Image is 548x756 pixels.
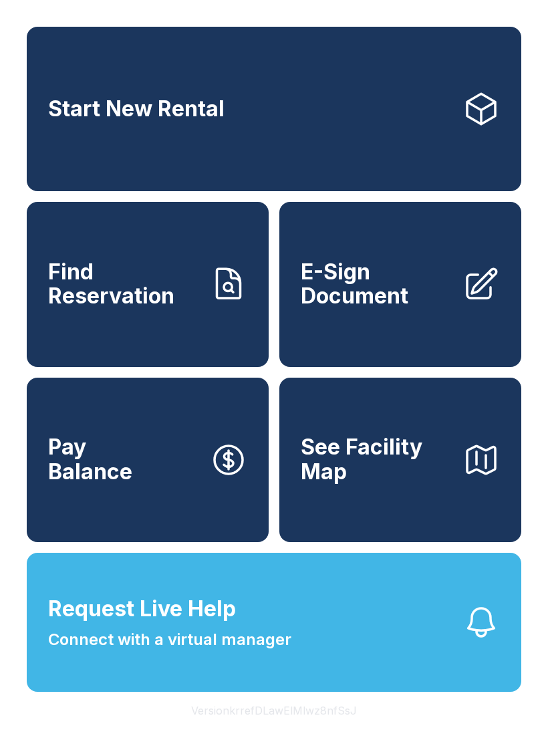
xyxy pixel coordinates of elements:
span: Find Reservation [48,260,199,309]
span: E-Sign Document [301,260,452,309]
span: Start New Rental [48,97,225,122]
span: Pay Balance [48,435,132,484]
button: Request Live HelpConnect with a virtual manager [27,553,521,692]
span: See Facility Map [301,435,452,484]
span: Request Live Help [48,593,236,625]
a: Start New Rental [27,27,521,191]
a: Find Reservation [27,202,269,366]
button: See Facility Map [279,378,521,542]
button: VersionkrrefDLawElMlwz8nfSsJ [180,692,368,729]
button: PayBalance [27,378,269,542]
a: E-Sign Document [279,202,521,366]
span: Connect with a virtual manager [48,628,291,652]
